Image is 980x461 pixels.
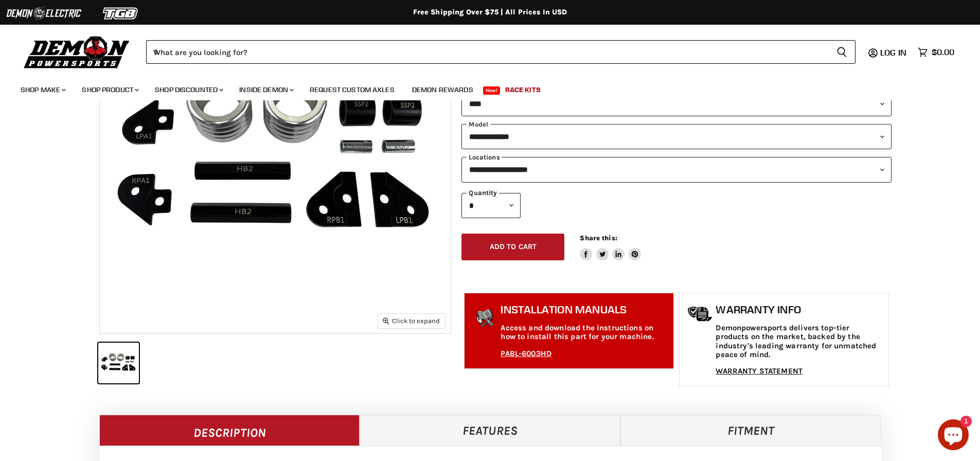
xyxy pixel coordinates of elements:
a: Demon Rewards [404,79,481,100]
img: Demon Powersports [21,33,133,70]
a: Inside Demon [231,79,300,100]
h1: Warranty Info [716,304,883,316]
h1: Installation Manuals [501,304,668,316]
span: New! [483,86,501,95]
button: Click to expand [378,314,445,328]
a: Features [360,415,620,446]
select: modal-name [461,124,892,149]
a: Shop Discounted [147,79,229,100]
a: PABL-6003HD [501,349,551,358]
select: year [461,91,892,116]
img: warranty-icon.png [687,306,713,322]
a: Log in [876,48,913,57]
a: WARRANTY STATEMENT [716,366,803,376]
img: install_manual-icon.png [472,306,498,332]
button: IMAGE thumbnail [98,343,139,383]
img: TGB Logo 2 [82,4,159,23]
ul: Main menu [13,75,952,100]
button: Add to cart [461,234,564,261]
select: Quantity [461,193,521,218]
a: Fitment [620,415,881,446]
aside: Share this: [580,234,641,261]
a: Race Kits [497,79,548,100]
p: Access and download the instructions on how to install this part for your machine. [501,324,668,342]
a: Request Custom Axles [302,79,402,100]
inbox-online-store-chat: Shopify online store chat [935,419,972,453]
span: $0.00 [932,47,954,57]
form: Product [146,40,856,64]
a: $0.00 [913,45,959,60]
a: Shop Make [13,79,72,100]
div: Free Shipping Over $75 | All Prices In USD [79,8,902,17]
button: Search [828,40,856,64]
a: Description [99,415,360,446]
span: Click to expand [383,317,440,325]
span: Log in [880,47,906,58]
p: Demonpowersports delivers top-tier products on the market, backed by the industry's leading warra... [716,324,883,359]
input: When autocomplete results are available use up and down arrows to review and enter to select [146,40,828,64]
select: keys [461,157,892,182]
span: Share this: [580,234,617,242]
img: Demon Electric Logo 2 [5,4,82,23]
a: Shop Product [74,79,145,100]
span: Add to cart [490,242,537,251]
